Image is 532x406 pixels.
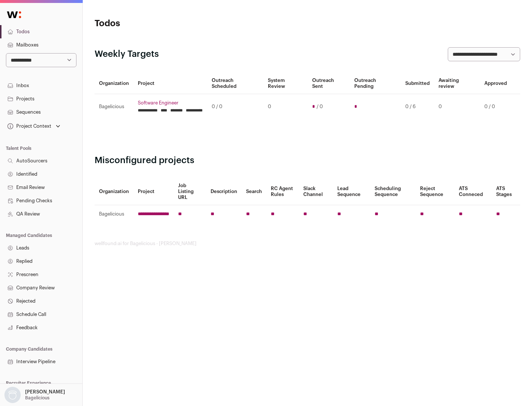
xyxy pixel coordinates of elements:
td: 0 [434,94,480,120]
th: Approved [480,73,511,94]
th: Organization [95,178,133,205]
th: ATS Stages [492,178,520,205]
button: Open dropdown [3,387,66,403]
th: Project [133,178,174,205]
th: Scheduling Sequence [370,178,416,205]
p: Bagelicious [25,395,50,401]
p: [PERSON_NAME] [25,389,65,395]
th: Reject Sequence [416,178,455,205]
th: System Review [263,73,307,94]
th: Search [242,178,266,205]
h2: Misconfigured projects [95,155,520,166]
th: Outreach Pending [350,73,400,94]
td: 0 / 6 [401,94,434,120]
th: Description [206,178,242,205]
a: Software Engineer [138,100,203,106]
td: 0 / 0 [480,94,511,120]
th: Lead Sequence [333,178,370,205]
th: Project [133,73,207,94]
th: ATS Conneced [454,178,491,205]
img: Wellfound [3,7,25,22]
footer: wellfound:ai for Bagelicious - [PERSON_NAME] [95,241,520,247]
td: 0 / 0 [207,94,263,120]
td: 0 [263,94,307,120]
th: Outreach Scheduled [207,73,263,94]
h2: Weekly Targets [95,48,159,60]
td: Bagelicious [95,205,133,223]
th: Outreach Sent [308,73,350,94]
th: Organization [95,73,133,94]
h1: Todos [95,18,236,30]
td: Bagelicious [95,94,133,120]
span: / 0 [317,104,323,110]
img: nopic.png [4,387,21,403]
th: Job Listing URL [174,178,206,205]
button: Open dropdown [6,121,62,131]
th: RC Agent Rules [266,178,299,205]
th: Awaiting review [434,73,480,94]
th: Submitted [401,73,434,94]
div: Project Context [6,123,51,129]
th: Slack Channel [299,178,333,205]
